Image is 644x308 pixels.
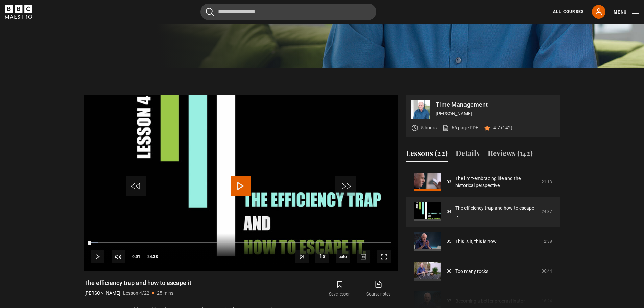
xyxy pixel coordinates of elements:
span: 24:38 [147,251,158,263]
a: Course notes [359,279,398,299]
a: All Courses [553,9,584,15]
button: Play [91,250,104,263]
button: Save lesson [320,279,359,299]
div: Progress Bar [91,242,390,244]
p: Time Management [436,102,555,108]
p: 4.7 (142) [493,124,512,131]
p: 5 hours [421,124,437,131]
button: Details [456,148,480,162]
button: Mute [112,250,125,263]
button: Next Lesson [295,250,309,263]
span: 0:01 [132,251,140,263]
p: 25 mins [157,290,173,297]
span: auto [336,250,350,263]
div: Current quality: 360p [336,250,350,263]
video-js: Video Player [84,95,398,271]
button: Submit the search query [206,8,214,16]
button: Toggle navigation [614,9,639,16]
button: Reviews (142) [488,148,533,162]
span: - [143,254,145,259]
a: The limit-embracing life and the historical perspective [455,175,538,189]
button: Lessons (22) [406,148,448,162]
p: [PERSON_NAME] [436,110,555,118]
input: Search [200,4,376,20]
svg: BBC Maestro [5,5,32,19]
p: [PERSON_NAME] [84,290,120,297]
a: 66 page PDF [442,124,478,131]
p: Lesson 4/22 [123,290,149,297]
button: Playback Rate [315,250,329,263]
a: Too many rocks [455,268,488,275]
a: This is it, this is now [455,238,497,245]
button: Captions [357,250,370,263]
a: The efficiency trap and how to escape it [455,205,538,219]
button: Fullscreen [377,250,391,263]
h1: The efficiency trap and how to escape it [84,279,191,287]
